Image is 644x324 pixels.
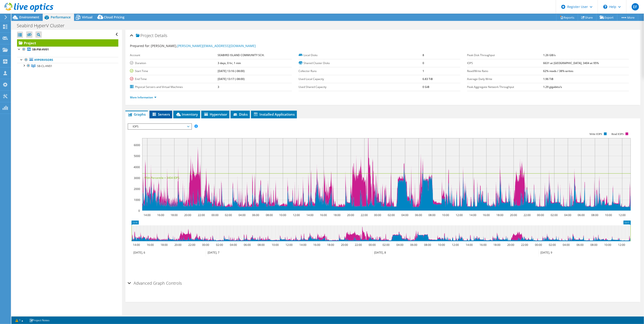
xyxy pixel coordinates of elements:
[134,187,140,191] text: 2000
[355,243,362,247] text: 22:00
[397,243,404,247] text: 04:00
[147,243,154,247] text: 16:00
[423,69,424,73] b: 1
[151,44,256,48] span: [PERSON_NAME],
[138,209,140,213] text: 0
[592,213,599,217] text: 08:00
[17,39,118,47] a: Project
[134,165,140,169] text: 4000
[619,213,626,217] text: 12:00
[467,85,543,89] label: Peak Aggregate Network Throughput
[361,213,368,217] text: 22:00
[17,47,118,52] a: SB-PM-HV01
[556,14,578,21] a: Reports
[470,213,477,217] text: 14:00
[157,213,164,217] text: 16:00
[299,61,423,65] label: Shared Cluster Disks
[480,243,487,247] text: 16:00
[549,243,556,247] text: 02:00
[134,154,140,158] text: 5000
[551,213,558,217] text: 02:00
[442,213,449,217] text: 10:00
[410,243,418,247] text: 06:00
[230,243,237,247] text: 04:00
[104,15,124,19] span: Cloud Pricing
[82,15,92,19] span: Virtual
[130,53,217,57] label: Account
[438,243,445,247] text: 10:00
[134,176,140,180] text: 3000
[204,112,227,117] span: Hypervisor
[19,15,39,19] span: Environment
[202,243,209,247] text: 00:00
[543,61,599,65] b: 6631 at [GEOGRAPHIC_DATA], 3404 at 95%
[175,243,182,247] text: 20:00
[130,85,217,89] label: Physical Servers and Virtual Machines
[225,213,232,217] text: 02:00
[543,85,562,89] b: 1.29 gigabits/s
[239,213,246,217] text: 04:00
[535,243,542,247] text: 00:00
[347,213,354,217] text: 20:00
[524,213,531,217] text: 22:00
[293,213,300,217] text: 12:00
[12,317,26,323] a: 1
[341,243,348,247] text: 20:00
[184,213,191,217] text: 20:00
[618,243,625,247] text: 12:00
[26,317,53,323] a: Project Notes
[543,77,553,81] b: 1.96 TiB
[604,243,612,247] text: 10:00
[521,243,528,247] text: 22:00
[233,112,248,117] span: Disks
[369,243,376,247] text: 00:00
[467,77,543,81] label: Average Daily Write
[198,213,205,217] text: 22:00
[130,44,150,48] label: Prepared for:
[543,69,573,73] b: 62% reads / 38% writes
[144,176,179,180] text: 95th Percentile = 3404 IOPS
[423,53,424,57] b: 8
[467,69,543,73] label: Read/Write Ratio
[423,61,424,65] b: 0
[605,213,612,217] text: 10:00
[467,61,543,65] label: IOPS
[307,213,314,217] text: 14:00
[578,14,597,21] a: Share
[334,213,341,217] text: 18:00
[299,85,423,89] label: Used Shared Capacity
[617,14,638,21] a: More
[136,33,154,38] span: Project
[466,243,473,247] text: 14:00
[388,213,395,217] text: 02:00
[632,3,639,10] span: EF
[603,5,607,9] svg: \n
[216,243,223,247] text: 02:00
[130,77,217,81] label: End Time
[612,132,624,136] text: Read IOPS
[452,243,459,247] text: 12:00
[152,112,170,117] span: Servers
[32,47,49,51] b: SB-PM-HV01
[218,77,245,81] b: [DATE] 13:17 (-08:00)
[497,213,504,217] text: 18:00
[456,213,463,217] text: 12:00
[218,53,264,57] b: SEABIRD ISLAND COMMUNITY SCH.
[133,243,140,247] text: 14:00
[467,53,543,57] label: Peak Disk Throughput
[177,44,256,48] a: [PERSON_NAME][EMAIL_ADDRESS][DOMAIN_NAME]
[218,61,241,65] b: 3 days, 0 hr, 1 min
[218,69,245,73] b: [DATE] 13:16 (-08:00)
[320,213,327,217] text: 16:00
[563,243,570,247] text: 04:00
[494,243,501,247] text: 18:00
[299,69,423,73] label: Collector Runs
[51,15,71,19] span: Performance
[15,23,72,28] h1: Seabird HyperV Cluster
[564,213,572,217] text: 04:00
[510,213,517,217] text: 20:00
[258,243,265,247] text: 08:00
[252,213,259,217] text: 06:00
[423,85,430,89] b: 0 GiB
[130,124,189,129] span: IOPS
